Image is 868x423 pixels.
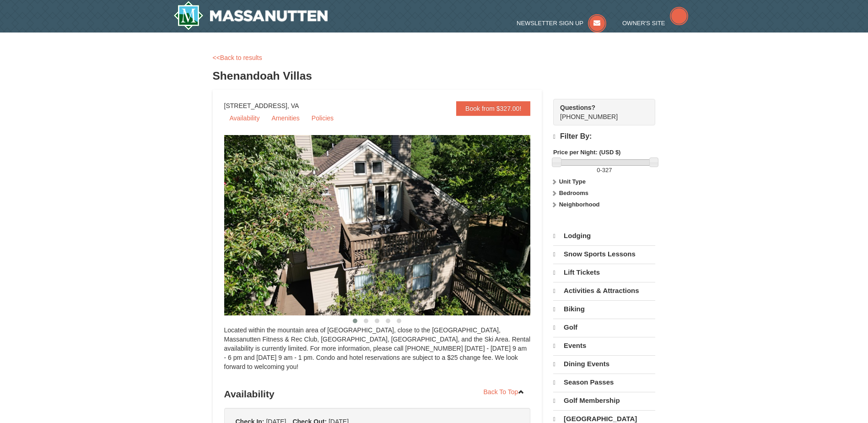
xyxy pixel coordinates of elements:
span: 0 [597,167,600,174]
img: Massanutten Resort Logo [173,1,328,30]
a: Book from $327.00! [456,101,530,116]
h3: Availability [224,385,531,403]
a: Massanutten Resort [173,1,328,30]
strong: Price per Night: (USD $) [553,149,620,156]
a: Golf [553,319,655,336]
a: Owner's Site [622,20,688,27]
h4: Filter By: [553,132,655,141]
span: [PHONE_NUMBER] [560,103,639,120]
a: Amenities [266,111,305,125]
a: Season Passes [553,374,655,391]
span: Owner's Site [622,20,665,27]
strong: Questions? [560,104,595,111]
div: Located within the mountain area of [GEOGRAPHIC_DATA], close to the [GEOGRAPHIC_DATA], Massanutte... [224,325,531,380]
a: Policies [306,111,339,125]
a: Activities & Attractions [553,282,655,299]
a: Dining Events [553,355,655,373]
a: Events [553,337,655,354]
a: Availability [224,111,265,125]
a: Lodging [553,228,655,244]
a: Biking [553,300,655,318]
span: 327 [602,167,612,174]
strong: Bedrooms [559,190,588,196]
strong: Neighborhood [559,201,600,208]
a: Golf Membership [553,392,655,409]
h3: Shenandoah Villas [213,67,656,85]
a: Newsletter Sign Up [517,20,606,27]
a: <<Back to results [213,54,262,61]
a: Back To Top [478,385,531,399]
a: Snow Sports Lessons [553,245,655,263]
img: 19219019-2-e70bf45f.jpg [224,135,554,315]
label: - [553,166,655,175]
span: Newsletter Sign Up [517,20,583,27]
strong: Unit Type [559,178,586,185]
a: Lift Tickets [553,264,655,281]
